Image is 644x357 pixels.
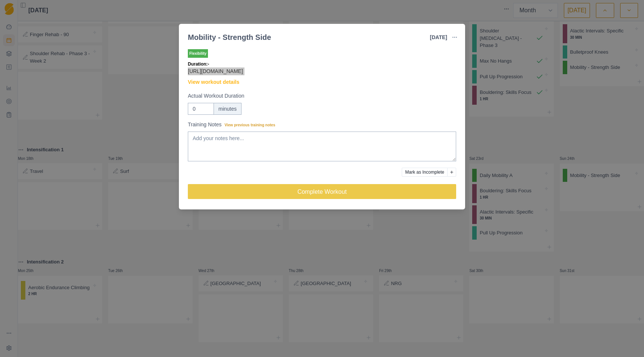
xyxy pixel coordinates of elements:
span: View previous training notes [225,123,275,127]
label: Training Notes [188,121,452,129]
button: Complete Workout [188,184,456,199]
button: Mark as Incomplete [402,168,448,177]
p: Duration: - [188,61,456,67]
button: Add reason [447,168,456,177]
p: [DATE] [430,34,447,41]
div: minutes [214,103,241,115]
div: Mobility - Strength Side [188,32,271,43]
label: Actual Workout Duration [188,92,452,100]
a: View workout details [188,78,239,86]
p: [URL][DOMAIN_NAME] [188,67,456,75]
p: Flexibility [188,49,208,58]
